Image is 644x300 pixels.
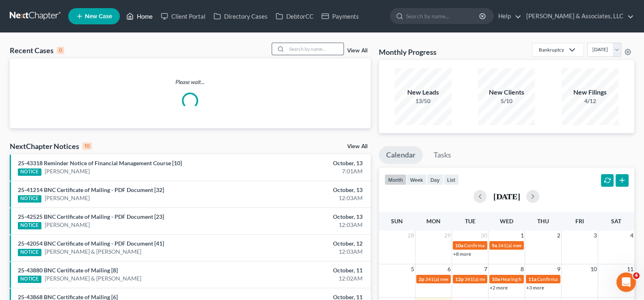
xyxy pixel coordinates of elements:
div: 5/10 [478,97,535,105]
a: [PERSON_NAME] & Associates, LLC [522,9,634,24]
span: Hearing for [PERSON_NAME] & [PERSON_NAME] [501,276,607,282]
a: Tasks [426,146,458,164]
div: New Leads [395,88,452,97]
button: month [385,174,406,185]
span: 28 [407,231,415,240]
span: Confirmation hearing for [PERSON_NAME] [464,242,556,248]
a: [PERSON_NAME] [45,221,90,229]
div: October, 12 [253,240,363,248]
button: week [406,174,427,185]
div: NextChapter Notices [10,141,92,151]
div: Bankruptcy [539,46,564,53]
span: 341(a) meeting for [PERSON_NAME] [425,276,504,282]
a: Home [122,9,157,24]
div: October, 13 [253,159,363,167]
div: NOTICE [18,168,41,176]
div: 13/50 [395,97,452,105]
a: 25-42525 BNC Certificate of Mailing - PDF Document [23] [18,213,164,220]
span: 12p [455,276,464,282]
span: Tue [465,218,475,224]
span: 8 [520,264,525,274]
span: 5 [410,264,415,274]
a: +8 more [453,251,471,257]
span: 9a [492,242,497,248]
span: 10a [455,242,463,248]
span: 6 [447,264,452,274]
button: day [427,174,443,185]
div: 4/12 [562,97,618,105]
div: Recent Cases [10,45,64,55]
a: 25-43318 Reminder Notice of Financial Management Course [10] [18,160,182,166]
p: Please wait... [10,78,371,86]
span: Sat [611,218,621,224]
span: Mon [426,218,441,224]
div: NOTICE [18,222,41,229]
span: New Case [85,13,112,19]
a: Directory Cases [210,9,272,24]
div: NOTICE [18,276,41,283]
a: +3 more [526,285,544,291]
a: +2 more [490,285,508,291]
div: New Clients [478,88,535,97]
h3: Monthly Progress [379,47,437,57]
input: Search by name... [406,9,480,24]
div: October, 13 [253,186,363,194]
a: View All [347,144,367,149]
a: [PERSON_NAME] & [PERSON_NAME] [45,274,141,283]
a: [PERSON_NAME] & [PERSON_NAME] [45,248,141,256]
span: 341(a) meeting for [PERSON_NAME] [465,276,543,282]
a: [PERSON_NAME] [45,194,90,202]
span: 4 [629,231,634,240]
span: 341(a) meeting for [PERSON_NAME] [498,242,576,248]
span: 11a [528,276,536,282]
a: View All [347,48,367,54]
span: 7 [483,264,488,274]
a: Payments [318,9,363,24]
div: New Filings [562,88,618,97]
span: 3 [593,231,598,240]
span: Thu [537,218,549,224]
iframe: Intercom live chat [616,272,636,292]
div: 12:03AM [253,221,363,229]
div: 7:01AM [253,167,363,175]
span: Confirmation hearing for [PERSON_NAME] [537,276,629,282]
div: 12:02AM [253,274,363,283]
span: Sun [391,218,403,224]
a: [PERSON_NAME] [45,167,90,175]
div: 12:03AM [253,248,363,256]
a: Client Portal [157,9,210,24]
span: 1 [520,231,525,240]
span: 29 [443,231,452,240]
div: NOTICE [18,195,41,203]
h2: [DATE] [493,192,520,201]
a: 25-41214 BNC Certificate of Mailing - PDF Document [32] [18,186,164,193]
button: list [443,174,459,185]
span: 9 [556,264,561,274]
a: 25-43880 BNC Certificate of Mailing [8] [18,267,118,274]
span: 11 [626,264,634,274]
a: 25-42054 BNC Certificate of Mailing - PDF Document [41] [18,240,164,247]
input: Search by name... [287,43,344,55]
div: October, 11 [253,266,363,274]
span: 10 [590,264,598,274]
div: 12:03AM [253,194,363,202]
a: Calendar [379,146,423,164]
div: 10 [82,142,92,150]
span: 30 [480,231,488,240]
div: NOTICE [18,249,41,256]
a: Help [494,9,521,24]
span: 2p [419,276,424,282]
span: 10a [492,276,500,282]
span: 2 [556,231,561,240]
div: October, 13 [253,213,363,221]
span: Fri [575,218,584,224]
span: 4 [633,272,640,279]
a: DebtorCC [272,9,318,24]
span: Wed [500,218,513,224]
div: 0 [57,47,64,54]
